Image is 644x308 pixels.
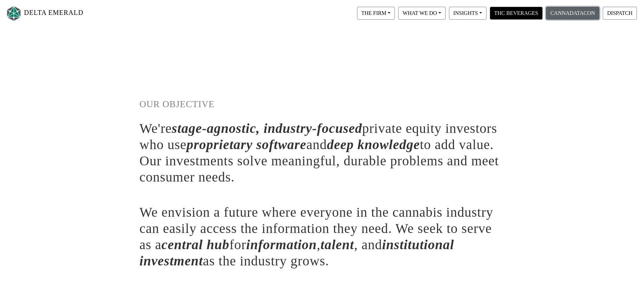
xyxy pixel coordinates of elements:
span: proprietary software [187,137,306,152]
h1: We're private equity investors who use and to add value. Our investments solve meaningful, durabl... [140,120,505,185]
img: Logo [5,4,22,22]
button: THE FIRM [357,7,395,20]
button: WHAT WE DO [398,7,446,20]
button: CANNADATACON [546,7,599,20]
a: DELTA EMERALD [5,3,84,24]
button: INSIGHTS [449,7,486,20]
h1: OUR OBJECTIVE [140,99,505,110]
a: THC BEVERAGES [488,10,544,16]
button: DISPATCH [603,7,637,20]
span: deep knowledge [327,137,420,152]
span: central hub [162,237,230,252]
a: CANNADATACON [544,10,601,16]
span: stage-agnostic, industry-focused [172,121,362,136]
button: THC BEVERAGES [490,7,543,20]
h1: We envision a future where everyone in the cannabis industry can easily access the information th... [140,204,505,269]
a: DISPATCH [601,10,639,16]
span: information [246,237,317,252]
span: talent [320,237,354,252]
